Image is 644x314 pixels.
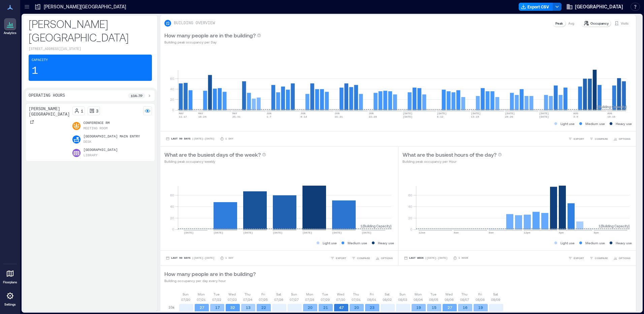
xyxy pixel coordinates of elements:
[335,112,340,115] text: JUN
[321,297,330,302] p: 07/29
[505,112,515,115] text: [DATE]
[585,240,605,246] p: Medium use
[83,148,118,153] p: [GEOGRAPHIC_DATA]
[402,255,449,261] button: Last Week |[DATE]-[DATE]
[200,305,204,310] text: 27
[197,297,206,302] p: 07/21
[612,255,632,261] button: OPTIONS
[273,231,283,234] text: [DATE]
[164,255,216,261] button: Last 90 Days |[DATE]-[DATE]
[402,159,502,164] p: Building peak occupancy per Hour
[430,291,437,297] p: Tue
[179,112,184,115] text: MAY
[164,39,261,45] p: Building peak occupancy per Day
[432,305,437,310] text: 15
[170,97,174,101] tspan: 20
[560,121,575,126] p: Light use
[588,255,609,261] button: COMPARE
[370,291,374,297] p: Fri
[228,291,236,297] p: Wed
[184,231,194,234] text: [DATE]
[357,256,370,260] span: COMPARE
[573,115,578,118] text: 3-9
[3,280,17,284] p: Floorplans
[403,115,413,118] text: [DATE]
[170,76,174,81] tspan: 60
[607,115,615,118] text: 10-16
[243,231,253,234] text: [DATE]
[590,21,609,26] p: Occupancy
[354,305,359,310] text: 20
[595,256,608,260] span: COMPARE
[83,134,140,139] p: [GEOGRAPHIC_DATA] Main Entry
[398,297,407,302] p: 08/03
[402,151,496,159] p: What are the busiest hours of the day?
[353,291,359,297] p: Thu
[564,1,625,12] button: [GEOGRAPHIC_DATA]
[619,137,631,141] span: OPTIONS
[568,21,574,26] p: Avg
[559,231,564,234] text: 4pm
[164,270,256,278] p: How many people are in the building?
[131,93,142,98] p: 10a - 7p
[96,108,98,114] p: 3
[491,297,500,302] p: 08/09
[381,256,393,260] span: OPTIONS
[437,115,443,118] text: 6-12
[408,205,412,209] tspan: 40
[274,297,283,302] p: 07/26
[164,278,256,283] p: Building occupancy per day every hour
[336,256,346,260] span: EXPORT
[230,305,235,310] text: 32
[83,139,91,145] p: Desk
[170,87,174,91] tspan: 40
[225,137,233,141] p: 1 Day
[174,21,215,26] p: BUILDING OVERVIEW
[214,231,223,234] text: [DATE]
[172,227,174,231] tspan: 0
[367,297,376,302] p: 08/01
[29,106,70,117] p: [PERSON_NAME][GEOGRAPHIC_DATA]
[458,256,468,260] p: 1 Hour
[164,159,266,164] p: Building peak occupancy weekly
[573,112,578,115] text: AUG
[291,291,297,297] p: Sun
[410,227,412,231] tspan: 0
[594,231,599,234] text: 8pm
[621,21,629,26] p: Visits
[259,297,268,302] p: 07/25
[168,305,174,310] p: 10a
[164,31,256,39] p: How many people are in the building?
[164,151,261,159] p: What are the busiest days of the week?
[339,305,344,310] text: 47
[429,297,438,302] p: 08/05
[261,305,266,310] text: 22
[2,288,18,309] a: Settings
[374,255,394,261] button: OPTIONS
[575,3,623,10] span: [GEOGRAPHIC_DATA]
[335,115,343,118] text: 15-21
[32,58,48,63] p: Capacity
[323,305,328,310] text: 21
[266,112,271,115] text: JUN
[369,112,374,115] text: JUN
[83,121,109,126] p: Conference Rm
[266,115,271,118] text: 1-7
[337,291,344,297] p: Wed
[306,291,313,297] p: Mon
[322,291,328,297] p: Tue
[1,265,19,286] a: Floorplans
[370,305,375,310] text: 23
[228,297,237,302] p: 07/23
[214,291,220,297] p: Tue
[385,291,389,297] p: Sat
[445,297,454,302] p: 08/06
[403,112,413,115] text: [DATE]
[4,31,17,35] p: Analytics
[471,112,481,115] text: [DATE]
[2,16,19,37] a: Analytics
[399,291,406,297] p: Sun
[493,291,498,297] p: Sat
[574,137,584,141] span: EXPORT
[183,291,189,297] p: Sun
